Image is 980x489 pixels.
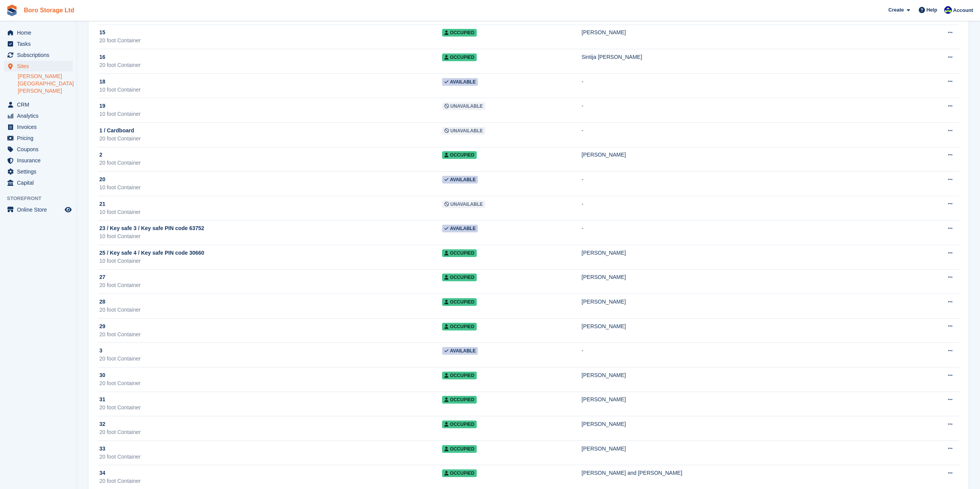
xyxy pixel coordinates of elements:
[581,220,907,245] td: -
[581,420,907,428] div: [PERSON_NAME]
[953,7,973,14] span: Account
[99,249,204,257] span: 25 / Key safe 4 / Key safe PIN code 30660
[99,330,442,339] div: 20 foot Container
[64,205,73,214] a: Preview store
[99,347,102,355] span: 3
[99,127,134,135] span: 1 / Cardboard
[99,281,442,289] div: 20 foot Container
[99,28,106,37] span: 15
[581,273,907,281] div: [PERSON_NAME]
[99,355,442,363] div: 20 foot Container
[581,298,907,306] div: [PERSON_NAME]
[442,78,478,86] span: Available
[17,133,63,144] span: Pricing
[4,133,73,144] a: menu
[17,38,63,49] span: Tasks
[442,102,485,110] span: Unavailable
[4,27,73,38] a: menu
[99,477,442,485] div: 20 foot Container
[99,453,442,461] div: 20 foot Container
[99,273,106,281] span: 27
[442,29,477,37] span: Occupied
[99,159,442,167] div: 20 foot Container
[442,176,478,184] span: Available
[4,166,73,177] a: menu
[4,110,73,121] a: menu
[99,61,442,69] div: 20 foot Container
[581,343,907,367] td: -
[442,445,477,453] span: Occupied
[442,127,485,135] span: Unavailable
[442,347,478,355] span: Available
[7,195,77,202] span: Storefront
[4,38,73,49] a: menu
[4,177,73,188] a: menu
[442,200,485,208] span: Unavailable
[442,225,478,232] span: Available
[581,445,907,453] div: [PERSON_NAME]
[21,4,77,17] a: Boro Storage Ltd
[442,53,477,61] span: Occupied
[17,27,63,38] span: Home
[99,37,442,45] div: 20 foot Container
[17,110,63,121] span: Analytics
[4,122,73,132] a: menu
[99,428,442,436] div: 20 foot Container
[4,155,73,166] a: menu
[4,204,73,215] a: menu
[17,177,63,188] span: Capital
[442,323,477,330] span: Occupied
[581,172,907,196] td: -
[944,6,952,14] img: Tobie Hillier
[581,196,907,220] td: -
[99,445,106,453] span: 33
[581,98,907,123] td: -
[581,73,907,98] td: -
[581,396,907,404] div: [PERSON_NAME]
[17,204,63,215] span: Online Store
[17,122,63,132] span: Invoices
[17,155,63,166] span: Insurance
[99,184,442,192] div: 10 foot Container
[99,420,106,428] span: 32
[99,322,106,330] span: 29
[581,123,907,147] td: -
[581,53,907,61] div: Sintija [PERSON_NAME]
[442,396,477,404] span: Occupied
[18,73,73,95] a: [PERSON_NAME][GEOGRAPHIC_DATA][PERSON_NAME]
[442,469,477,477] span: Occupied
[17,166,63,177] span: Settings
[581,28,907,37] div: [PERSON_NAME]
[99,469,106,477] span: 34
[442,249,477,257] span: Occupied
[99,306,442,314] div: 20 foot Container
[99,257,442,265] div: 10 foot Container
[99,298,106,306] span: 28
[581,249,907,257] div: [PERSON_NAME]
[99,86,442,94] div: 10 foot Container
[99,175,106,184] span: 20
[926,6,937,14] span: Help
[581,469,907,477] div: [PERSON_NAME] and [PERSON_NAME]
[99,200,106,208] span: 21
[581,151,907,159] div: [PERSON_NAME]
[99,151,102,159] span: 2
[17,50,63,60] span: Subscriptions
[17,61,63,72] span: Sites
[4,61,73,72] a: menu
[99,379,442,387] div: 20 foot Container
[6,5,18,16] img: stora-icon-8386f47178a22dfd0bd8f6a31ec36ba5ce8667c1dd55bd0f319d3a0aa187defe.svg
[99,78,106,86] span: 18
[99,53,106,61] span: 16
[442,151,477,159] span: Occupied
[581,322,907,330] div: [PERSON_NAME]
[99,135,442,143] div: 20 foot Container
[99,371,106,379] span: 30
[4,144,73,155] a: menu
[99,232,442,240] div: 10 foot Container
[99,208,442,216] div: 10 foot Container
[99,396,106,404] span: 31
[581,371,907,379] div: [PERSON_NAME]
[442,298,477,306] span: Occupied
[99,110,442,118] div: 10 foot Container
